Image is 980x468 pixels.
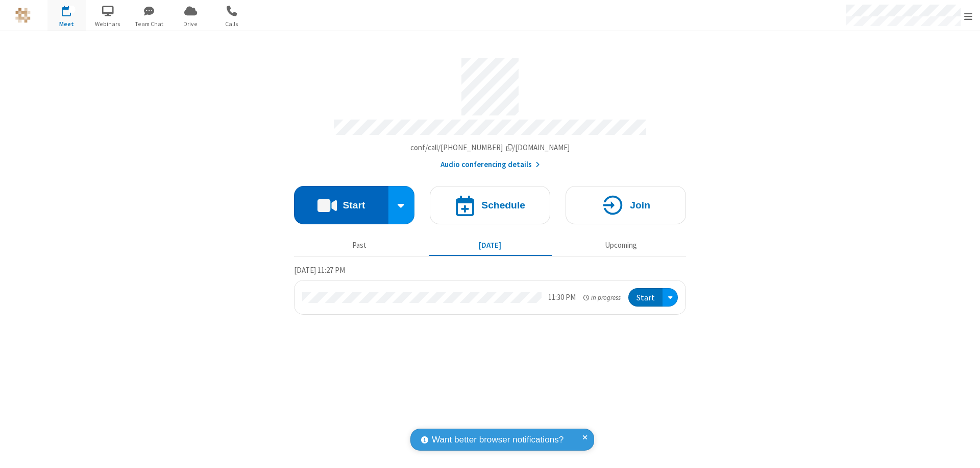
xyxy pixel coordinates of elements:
[171,19,210,29] span: Drive
[628,288,663,307] button: Start
[440,159,540,171] button: Audio conferencing details
[69,6,76,13] div: 1
[294,186,388,224] button: Start
[298,236,421,255] button: Past
[481,200,525,210] h4: Schedule
[388,186,415,224] div: Start conference options
[432,433,563,447] span: Want better browser notifications?
[213,19,251,29] span: Calls
[566,186,686,224] button: Join
[294,51,686,171] section: Account details
[294,264,686,315] section: Today's Meetings
[429,236,552,255] button: [DATE]
[630,200,650,210] h4: Join
[130,19,168,29] span: Team Chat
[430,186,550,224] button: Schedule
[342,200,365,210] h4: Start
[15,8,31,23] img: QA Selenium DO NOT DELETE OR CHANGE
[294,265,345,275] span: [DATE] 11:27 PM
[410,142,570,154] button: Copy my meeting room linkCopy my meeting room link
[559,236,682,255] button: Upcoming
[548,292,576,303] div: 11:30 PM
[663,288,678,307] div: Open menu
[47,19,86,29] span: Meet
[583,293,621,302] em: in progress
[89,19,127,29] span: Webinars
[410,143,570,152] span: Copy my meeting room link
